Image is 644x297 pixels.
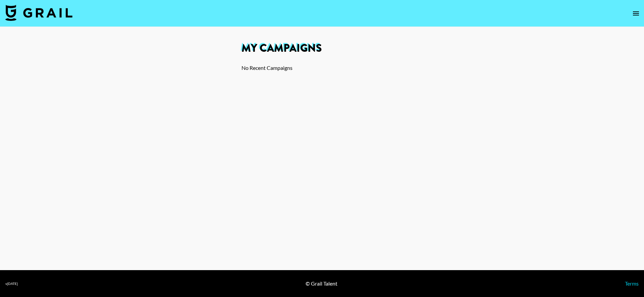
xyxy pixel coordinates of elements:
div: v [DATE] [5,282,18,286]
h1: My Campaigns [241,43,402,54]
div: No Recent Campaigns [241,65,402,71]
button: open drawer [629,7,643,20]
img: Grail Talent [5,5,72,21]
div: © Grail Talent [306,280,337,287]
iframe: Drift Widget Chat Controller [610,263,636,289]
